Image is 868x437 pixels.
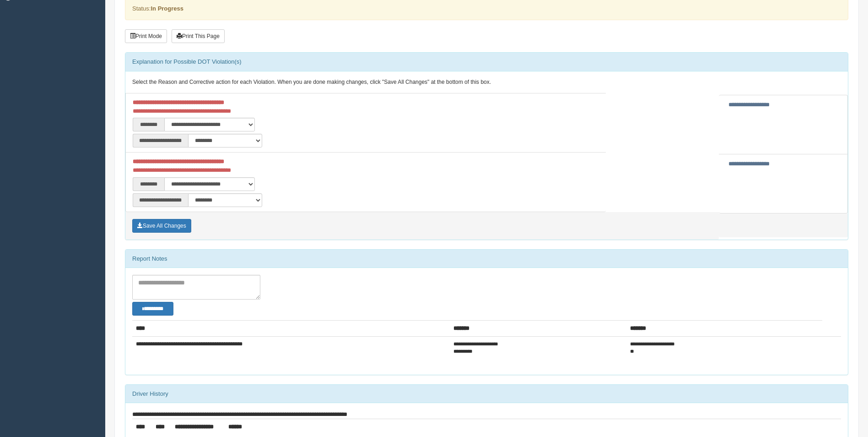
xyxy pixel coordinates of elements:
[125,53,848,71] div: Explanation for Possible DOT Violation(s)
[132,219,191,233] button: Save
[125,250,848,268] div: Report Notes
[132,302,173,316] button: Change Filter Options
[172,29,225,43] button: Print This Page
[151,5,183,12] strong: In Progress
[125,29,167,43] button: Print Mode
[125,71,848,93] div: Select the Reason and Corrective action for each Violation. When you are done making changes, cli...
[125,385,848,403] div: Driver History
